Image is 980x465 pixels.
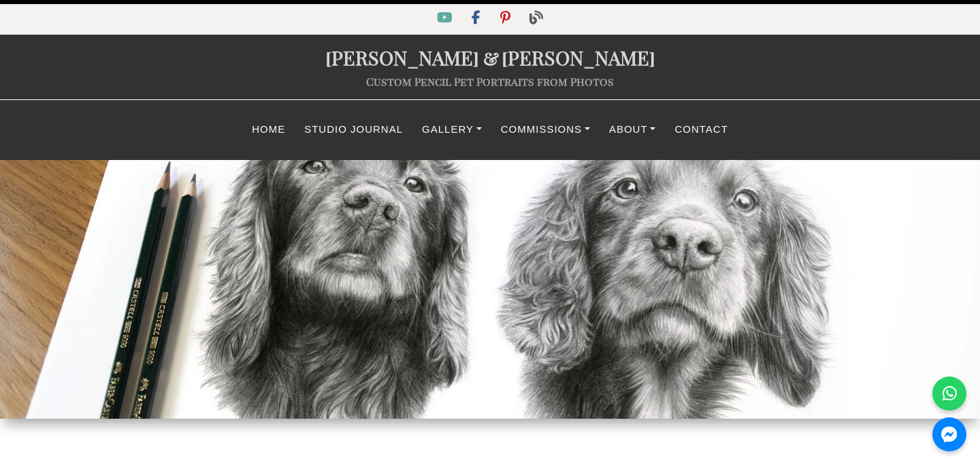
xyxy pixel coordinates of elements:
[412,116,491,143] a: Gallery
[665,116,737,143] a: Contact
[521,13,551,25] a: Blog
[932,417,966,451] a: Messenger
[429,13,463,25] a: YouTube
[325,44,655,70] a: [PERSON_NAME]&[PERSON_NAME]
[492,13,521,25] a: Pinterest
[491,116,600,143] a: Commissions
[295,116,412,143] a: Studio Journal
[242,116,295,143] a: Home
[932,376,966,411] a: WhatsApp
[479,44,502,70] span: &
[463,13,491,25] a: Facebook
[600,116,666,143] a: About
[366,74,614,89] a: Custom Pencil Pet Portraits from Photos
